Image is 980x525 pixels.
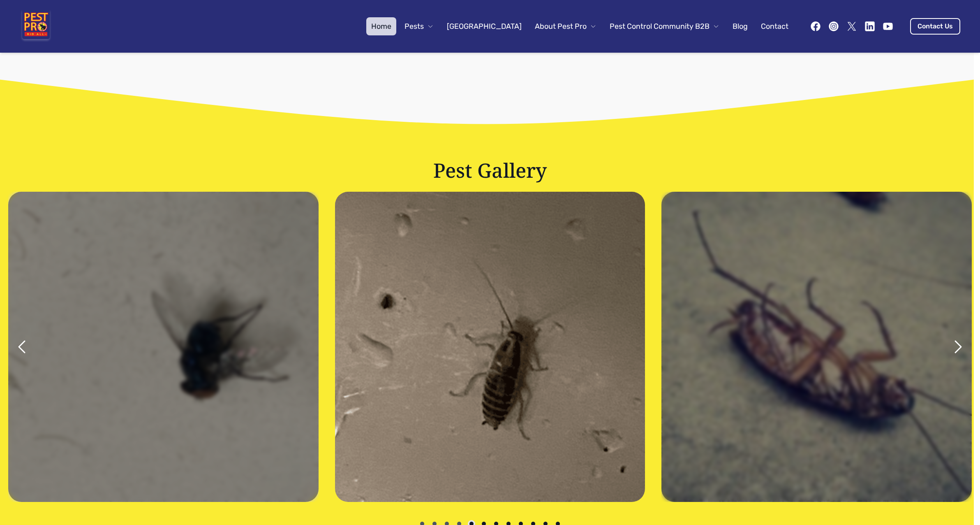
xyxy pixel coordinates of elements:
[20,10,52,43] img: Pest Pro Rid All
[366,17,396,35] a: Home
[610,21,710,32] span: Pest Control Community B2B
[728,17,753,35] a: Blog
[910,18,960,35] a: Contact Us
[605,17,724,35] button: Pest Control Community B2B
[530,17,601,35] button: About Pest Pro
[944,333,972,361] button: next
[535,21,587,32] span: About Pest Pro
[433,159,547,182] h2: Pest Gallery
[404,21,424,32] span: Pests
[442,17,527,35] a: [GEOGRAPHIC_DATA]
[400,17,439,35] button: Pests
[756,17,793,35] a: Contact
[8,333,36,361] button: previous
